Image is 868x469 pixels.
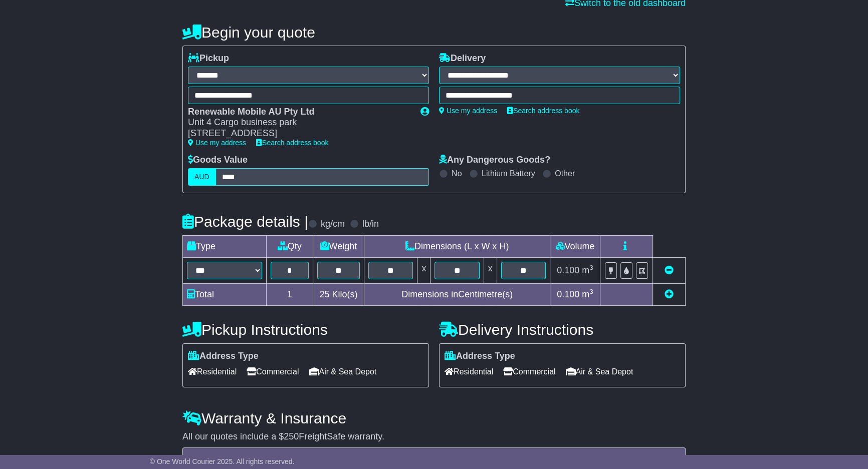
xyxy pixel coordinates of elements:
[188,364,237,379] span: Residential
[321,219,345,230] label: kg/cm
[247,364,299,379] span: Commercial
[582,265,593,275] span: m
[188,128,410,139] div: [STREET_ADDRESS]
[484,257,497,283] td: x
[267,283,313,305] td: 1
[439,155,550,166] label: Any Dangerous Goods?
[188,107,410,118] div: Renewable Mobile AU Pty Ltd
[188,139,246,147] a: Use my address
[445,364,493,379] span: Residential
[364,283,550,305] td: Dimensions in Centimetre(s)
[452,169,462,178] label: No
[182,321,429,338] h4: Pickup Instructions
[589,288,593,295] sup: 3
[665,289,674,299] a: Add new item
[188,117,410,128] div: Unit 4 Cargo business park
[445,351,515,362] label: Address Type
[188,351,259,362] label: Address Type
[313,283,364,305] td: Kilo(s)
[256,139,328,147] a: Search address book
[439,321,686,338] h4: Delivery Instructions
[439,107,497,115] a: Use my address
[284,431,299,441] span: 250
[188,53,229,64] label: Pickup
[183,235,267,257] td: Type
[182,213,308,230] h4: Package details |
[313,235,364,257] td: Weight
[182,410,686,426] h4: Warranty & Insurance
[557,265,579,275] span: 0.100
[582,289,593,299] span: m
[550,235,600,257] td: Volume
[267,235,313,257] td: Qty
[507,107,579,115] a: Search address book
[182,431,686,442] div: All our quotes include a $ FreightSafe warranty.
[557,289,579,299] span: 0.100
[482,169,535,178] label: Lithium Battery
[503,364,555,379] span: Commercial
[188,155,248,166] label: Goods Value
[188,168,216,186] label: AUD
[183,283,267,305] td: Total
[309,364,377,379] span: Air & Sea Depot
[319,289,329,299] span: 25
[566,364,633,379] span: Air & Sea Depot
[364,235,550,257] td: Dimensions (L x W x H)
[589,264,593,271] sup: 3
[362,219,379,230] label: lb/in
[665,265,674,275] a: Remove this item
[439,53,486,64] label: Delivery
[182,24,686,41] h4: Begin your quote
[417,257,430,283] td: x
[555,169,575,178] label: Other
[150,457,295,465] span: © One World Courier 2025. All rights reserved.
